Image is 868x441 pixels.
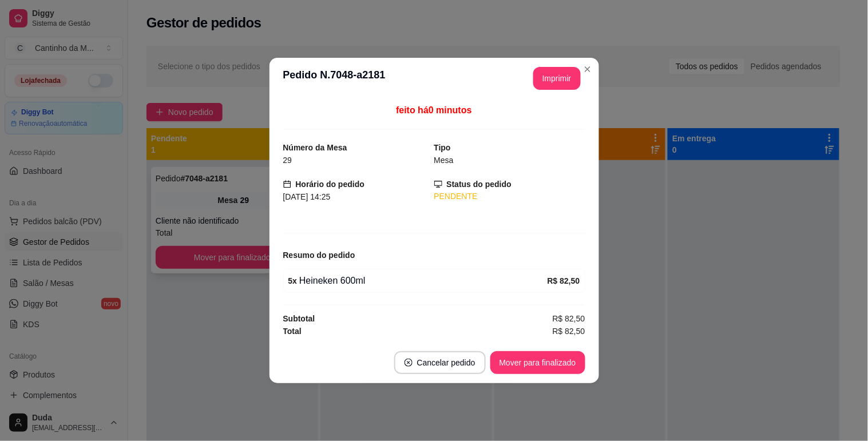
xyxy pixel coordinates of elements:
button: Imprimir [533,67,581,90]
span: R$ 82,50 [553,312,585,325]
span: feito há 0 minutos [396,105,471,115]
strong: 5 x [288,276,298,285]
h3: Pedido N. 7048-a2181 [283,67,386,90]
strong: Status do pedido [447,180,512,189]
button: close-circleCancelar pedido [394,351,486,374]
span: desktop [434,180,442,188]
strong: Subtotal [283,314,315,323]
button: Mover para finalizado [490,351,585,374]
div: Heineken 600ml [288,274,548,288]
span: 29 [283,156,292,165]
strong: Resumo do pedido [283,251,355,260]
strong: Tipo [434,143,451,152]
span: Mesa [434,156,454,165]
div: PENDENTE [434,190,585,202]
strong: Número da Mesa [283,143,347,152]
strong: Horário do pedido [296,180,365,189]
strong: R$ 82,50 [548,276,580,285]
span: calendar [283,180,291,188]
span: R$ 82,50 [553,325,585,337]
button: Close [578,60,597,78]
strong: Total [283,327,302,336]
span: [DATE] 14:25 [283,192,331,201]
span: close-circle [405,359,413,367]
